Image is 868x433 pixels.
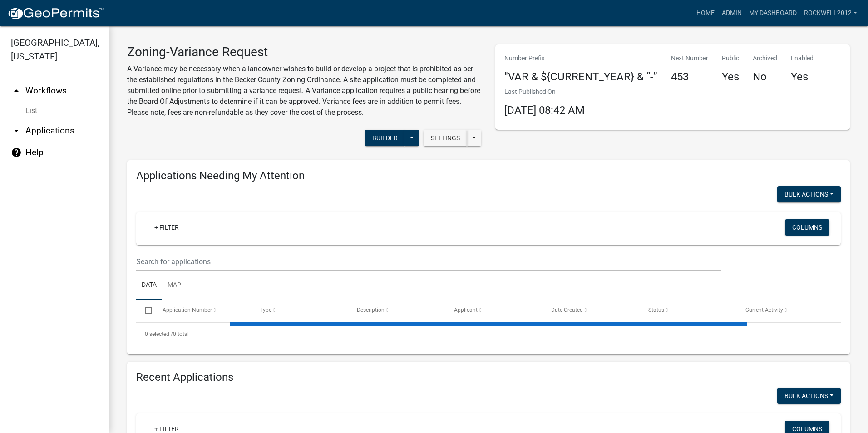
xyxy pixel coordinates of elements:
button: Settings [424,130,467,146]
datatable-header-cell: Type [251,300,348,321]
datatable-header-cell: Application Number [153,300,251,321]
h4: Applications Needing My Attention [136,169,841,182]
datatable-header-cell: Date Created [542,300,640,321]
span: Application Number [163,307,212,313]
p: Next Number [671,54,708,63]
p: Archived [753,54,777,63]
p: A Variance may be necessary when a landowner wishes to build or develop a project that is prohibi... [127,64,482,118]
h3: Zoning-Variance Request [127,44,482,60]
i: arrow_drop_down [11,125,22,136]
span: Applicant [454,307,478,313]
h4: 453 [671,70,708,84]
span: [DATE] 08:42 AM [504,104,585,117]
p: Enabled [791,54,814,63]
a: Rockwell2012 [800,5,861,22]
i: arrow_drop_up [11,85,22,96]
p: Last Published On [504,87,585,97]
datatable-header-cell: Description [348,300,445,321]
input: Search for applications [136,252,721,271]
span: Current Activity [745,307,783,313]
h4: No [753,70,777,84]
datatable-header-cell: Status [640,300,737,321]
a: Data [136,271,162,300]
h4: Recent Applications [136,371,841,384]
button: Bulk Actions [777,388,841,404]
a: + Filter [147,219,186,236]
a: My Dashboard [745,5,800,22]
a: Home [693,5,718,22]
button: Bulk Actions [777,186,841,202]
datatable-header-cell: Applicant [445,300,542,321]
h4: "VAR & ${CURRENT_YEAR} & “-” [504,70,657,84]
div: 0 total [136,323,841,345]
span: Description [357,307,385,313]
p: Number Prefix [504,54,657,63]
span: Status [648,307,664,313]
button: Columns [785,219,829,236]
datatable-header-cell: Current Activity [737,300,834,321]
span: Type [260,307,271,313]
h4: Yes [791,70,814,84]
p: Public [722,54,739,63]
h4: Yes [722,70,739,84]
button: Builder [365,130,405,146]
datatable-header-cell: Select [136,300,153,321]
i: help [11,147,22,158]
a: Map [162,271,187,300]
span: Date Created [551,307,583,313]
a: Admin [718,5,745,22]
span: 0 selected / [145,331,173,337]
